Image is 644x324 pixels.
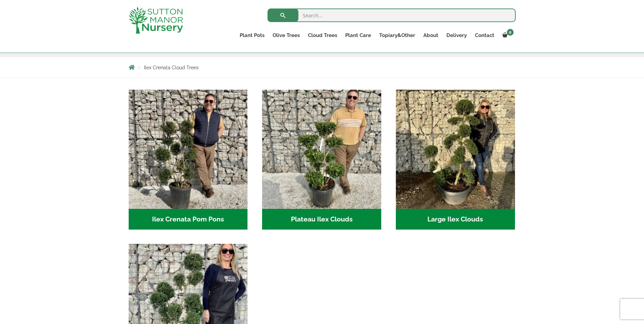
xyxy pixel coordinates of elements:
a: Visit product category Ilex Crenata Pom Pons [129,90,248,230]
span: Ilex Crenata Cloud Trees [144,65,199,70]
a: Olive Trees [269,31,304,40]
a: Contact [471,31,498,40]
input: Search... [268,8,516,22]
h2: Plateau Ilex Clouds [262,209,381,230]
a: Delivery [442,31,471,40]
a: Cloud Trees [304,31,341,40]
img: Plateau Ilex Clouds [262,90,381,209]
h2: Ilex Crenata Pom Pons [129,209,248,230]
a: Visit product category Plateau Ilex Clouds [262,90,381,230]
a: About [419,31,442,40]
span: 0 [507,29,514,36]
img: logo [129,7,183,34]
a: Topiary&Other [375,31,419,40]
img: Large Ilex Clouds [396,90,515,209]
a: Plant Pots [236,31,269,40]
nav: Breadcrumbs [129,65,516,70]
h2: Large Ilex Clouds [396,209,515,230]
a: Plant Care [341,31,375,40]
a: 0 [498,31,516,40]
a: Visit product category Large Ilex Clouds [396,90,515,230]
img: Ilex Crenata Pom Pons [129,90,248,209]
